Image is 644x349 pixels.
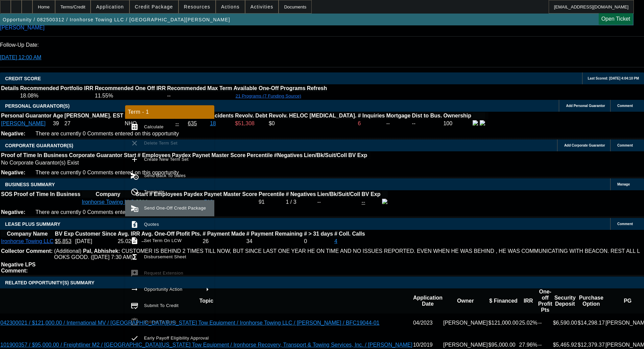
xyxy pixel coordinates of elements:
span: Calculate [144,124,164,129]
td: 0 [304,238,333,245]
b: Pal, Abhishek: [83,248,120,254]
mat-icon: description [130,237,139,245]
span: PERSONAL GUARANTOR(S) [5,103,70,109]
b: Corporate Guarantor [69,152,122,158]
span: LEASE PLUS SUMMARY [5,221,61,227]
td: 27 [64,120,124,127]
td: $14,298.17 [577,313,605,332]
td: NHO [124,120,174,127]
span: Opportunity / 082500312 / Ironhorse Towing LLC / [GEOGRAPHIC_DATA][PERSON_NAME] [3,17,230,22]
mat-icon: request_quote [130,220,139,228]
b: Negative LPS Comment: [1,262,35,274]
button: Activities [245,0,279,13]
b: Paynet Master Score [204,191,257,197]
td: 34 [246,238,303,245]
th: Owner [443,288,488,313]
td: $121,000.00 [488,313,519,332]
span: CREDIT SCORE [5,76,41,81]
img: facebook-icon.png [382,199,387,204]
span: Credit Package [135,4,173,9]
td: -- [386,120,411,127]
td: 39 [52,120,63,127]
b: Home Owner Since [125,113,174,118]
td: 25.02% [519,313,538,332]
a: Open Ticket [599,13,633,25]
b: Personal Guarantor [1,113,51,118]
div: Term - 1 [125,105,214,119]
b: # Coll. Calls [334,231,365,237]
td: $0 [268,120,357,127]
span: Set Term On LCW [144,238,182,243]
b: Age [53,113,63,118]
b: Percentile [259,191,284,197]
b: Lien/Bk/Suit/Coll [317,191,360,197]
a: 4 [334,238,337,244]
b: # Negatives [286,191,316,197]
button: Application [91,0,129,13]
td: $6,590.00 [553,313,577,332]
b: Collector Comment: [1,248,53,254]
b: #Negatives [274,152,303,158]
mat-icon: functions [130,253,139,261]
span: Resources [184,4,210,9]
b: Company Name [7,231,48,237]
td: [DATE] [75,238,117,245]
span: Last Scored: [DATE] 4:04:10 PM [588,77,639,80]
span: Actions [221,4,240,9]
span: Application [96,4,124,9]
td: -- [167,92,233,99]
span: Early Payoff Eligibility Approval [144,335,209,341]
span: Add Personal Guarantor [566,104,605,108]
b: Lien/Bk/Suit/Coll [304,152,347,158]
th: Purchase Option [577,288,605,313]
b: Revolv. Debt [235,113,267,118]
b: Ownership [443,113,471,118]
img: linkedin-icon.png [480,120,485,126]
a: 101900357 / $95,000.00 / Freightliner M2 / [GEOGRAPHIC_DATA][US_STATE] Tow Equipment / Ironhorse ... [0,342,412,348]
a: 18 [210,121,216,126]
button: 21 Programs (7 Funding Source) [234,93,303,99]
th: Proof of Time In Business [1,152,68,159]
td: 04/2023 [413,313,443,332]
td: [PERSON_NAME] [443,313,488,332]
span: Activities [251,4,273,9]
div: 91 [259,199,284,205]
td: -- [538,313,553,332]
td: 26 [202,238,245,245]
button: Credit Package [130,0,178,13]
b: Incidents [210,113,234,118]
th: Refresh [307,85,328,92]
mat-icon: credit_score [130,302,139,310]
span: Send Back To Sales [144,173,186,178]
button: Actions [216,0,245,13]
a: Ironhorse Towing LLC [1,238,53,244]
th: Proof of Time In Business [14,191,81,198]
td: -- [412,120,443,127]
span: There are currently 0 Comments entered on this opportunity [35,131,179,136]
th: Available One-Off Programs [233,85,306,92]
b: Customer Since [75,231,116,237]
button: Resources [179,0,215,13]
img: facebook-icon.png [473,120,478,126]
span: CUSTOMER IS BEHIND 2 TIMES TILL NOW, BUT SINCE LAST ONE YEAR HE ON TIME AND NO ISSUES REPORTED. E... [54,248,640,260]
a: -- [362,199,365,205]
th: Details [1,85,19,92]
mat-icon: add [130,155,139,163]
span: Manage [617,182,630,186]
th: Recommended Max Term [167,85,233,92]
a: [PERSON_NAME] [1,121,46,126]
span: Create New Term Set [144,157,189,162]
b: Negative: [1,209,25,215]
span: Disbursement Sheet [144,254,186,259]
span: Quotes [144,222,159,227]
span: Comment [617,144,633,147]
b: BV Exp [55,231,74,237]
span: (Additional) [54,248,81,254]
b: Start [124,152,136,158]
span: There are currently 0 Comments entered on this opportunity [35,209,179,215]
span: BUSINESS SUMMARY [5,182,55,187]
td: 18.08% [20,92,94,99]
span: Send One-Off Credit Package [144,205,206,211]
b: Dist to Bus. [412,113,442,118]
th: One-off Profit Pts [538,288,553,313]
